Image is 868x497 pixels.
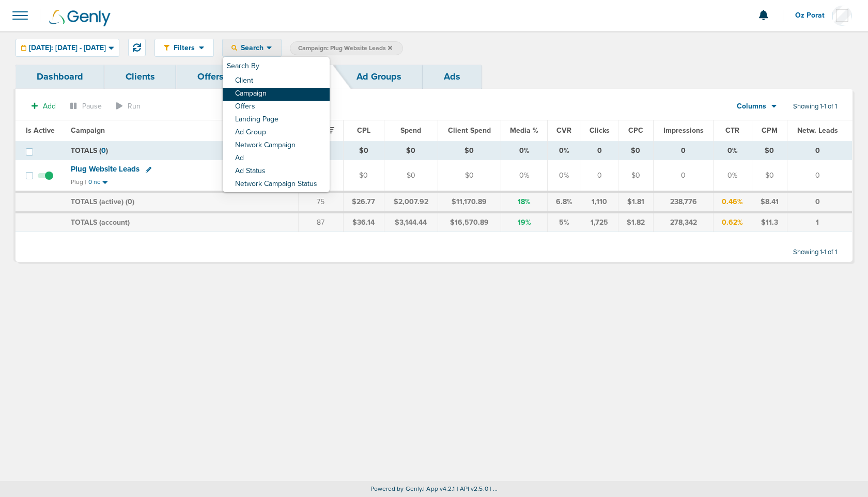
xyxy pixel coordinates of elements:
td: $0 [343,141,384,160]
a: Ad Status [223,165,330,178]
h6: Search By [223,58,330,75]
a: Offers [176,65,245,89]
td: 87 [298,212,343,232]
td: TOTALS ( ) [65,141,298,160]
td: 0% [501,160,547,192]
td: $0 [438,160,501,192]
td: 0 [653,141,713,160]
td: $2,007.92 [384,192,438,212]
span: | API v2.5.0 [457,485,488,492]
td: 19% [501,212,547,232]
td: 0.46% [714,192,752,212]
td: 0 [581,141,618,160]
td: $36.14 [343,212,384,232]
td: $11,170.89 [438,192,501,212]
td: 0 [787,192,852,212]
td: 1,725 [581,212,618,232]
td: 0 [787,141,852,160]
td: 0 [653,160,713,192]
span: Campaign [71,126,105,135]
td: $0 [752,160,787,192]
span: CPL [357,126,370,135]
td: 278,342 [653,212,713,232]
a: Ad [223,152,330,165]
td: 0% [548,141,581,160]
span: [DATE]: [DATE] - [DATE] [29,44,106,52]
span: Columns [737,101,766,112]
span: CVR [556,126,571,135]
span: CPC [628,126,643,135]
td: $8.41 [752,192,787,212]
td: 0 [581,160,618,192]
span: Campaign: Plug Website Leads [298,44,392,53]
small: Plug | [71,178,86,185]
span: 0 [128,197,132,206]
span: Media % [510,126,538,135]
a: Ad Group [223,127,330,139]
a: Dashboard [16,65,104,89]
td: 75 [298,192,343,212]
span: Netw. Leads [797,126,838,135]
a: Offers [223,101,330,114]
td: $0 [343,160,384,192]
td: 0% [548,160,581,192]
td: TOTALS (account) [65,212,298,232]
td: 5% [548,212,581,232]
span: Clicks [590,126,610,135]
td: $1.82 [618,212,654,232]
td: 1,110 [581,192,618,212]
td: 6.8% [548,192,581,212]
button: Add [26,99,61,114]
td: $11.3 [752,212,787,232]
td: 0.62% [714,212,752,232]
a: Clients [104,65,176,89]
td: $0 [618,160,654,192]
a: Client [223,75,330,88]
span: 0 [101,146,106,155]
td: $26.77 [343,192,384,212]
td: TOTALS (active) ( ) [65,192,298,212]
span: | App v4.2.1 [423,485,455,492]
span: Showing 1-1 of 1 [793,248,837,257]
td: $0 [384,141,438,160]
td: $0 [618,141,654,160]
span: Oz Porat [795,12,832,19]
a: Campaign [223,88,330,101]
span: Search [237,43,267,52]
span: Plug Website Leads [71,164,139,174]
td: $0 [384,160,438,192]
a: Network Campaign [223,139,330,152]
td: 1 [787,212,852,232]
small: 0 nc [88,178,100,186]
span: Is Active [26,126,55,135]
td: 0% [714,160,752,192]
img: Genly [49,10,111,26]
td: 18% [501,192,547,212]
td: 0 [787,160,852,192]
a: Network Campaign Status [223,178,330,191]
span: Spend [400,126,421,135]
td: $0 [752,141,787,160]
span: | ... [490,485,498,492]
a: Landing Page [223,114,330,127]
span: Showing 1-1 of 1 [793,102,837,111]
a: Ad Groups [335,65,423,89]
td: 0% [714,141,752,160]
a: Campaigns [245,65,335,89]
span: CPM [762,126,778,135]
td: $1.81 [618,192,654,212]
td: 238,776 [653,192,713,212]
td: $16,570.89 [438,212,501,232]
td: $0 [438,141,501,160]
td: $3,144.44 [384,212,438,232]
a: Ads [423,65,482,89]
span: CTR [725,126,739,135]
span: Add [43,102,56,111]
span: Client Spend [448,126,491,135]
span: Impressions [663,126,704,135]
td: 0% [501,141,547,160]
span: Filters [169,43,199,52]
